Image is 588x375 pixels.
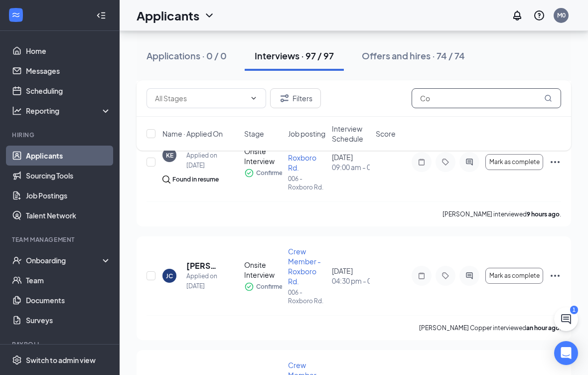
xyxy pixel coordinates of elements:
[440,272,451,280] svg: Tag
[270,88,321,108] button: Filter Filters
[332,276,370,286] span: 04:30 pm - 05:00 pm
[463,272,475,280] svg: ActiveChat
[26,290,111,310] a: Documents
[26,310,111,330] a: Surveys
[288,247,321,286] span: Crew Member - Roxboro Rd.
[256,168,287,178] span: Confirmed
[12,106,22,116] svg: Analysis
[26,255,103,265] div: Onboarding
[549,156,561,168] svg: Ellipses
[332,266,370,286] div: [DATE]
[26,355,96,365] div: Switch to admin view
[376,129,396,139] span: Score
[557,11,566,19] div: M0
[26,186,111,205] a: Job Postings
[166,272,173,280] div: JC
[485,154,543,170] button: Mark as complete
[12,340,109,349] div: Payroll
[12,235,109,244] div: Team Management
[533,9,545,21] svg: QuestionInfo
[186,260,217,271] h5: [PERSON_NAME] Copper
[288,129,325,139] span: Job posting
[26,270,111,290] a: Team
[26,81,111,101] a: Scheduling
[332,162,370,172] span: 09:00 am - 09:30 am
[155,93,246,104] input: All Stages
[279,92,291,104] svg: Filter
[288,288,326,305] p: 006 - Roxboro Rd.
[526,324,560,332] b: an hour ago
[442,210,561,218] p: [PERSON_NAME] interviewed .
[255,49,334,62] div: Interviews · 97 / 97
[250,94,258,102] svg: ChevronDown
[11,10,21,20] svg: WorkstreamLogo
[26,41,111,61] a: Home
[26,166,111,186] a: Sourcing Tools
[186,271,217,291] div: Applied on [DATE]
[511,9,523,21] svg: Notifications
[26,106,112,116] div: Reporting
[332,124,370,144] span: Interview Schedule
[203,9,215,21] svg: ChevronDown
[544,94,552,102] svg: MagnifyingGlass
[186,151,217,171] div: Applied on [DATE]
[527,210,560,218] b: 9 hours ago
[12,355,22,365] svg: Settings
[12,131,109,139] div: Hiring
[463,158,475,166] svg: ActiveChat
[12,255,22,265] svg: UserCheck
[419,324,561,332] p: [PERSON_NAME] Copper interviewed .
[554,341,578,365] div: Open Intercom Messenger
[26,205,111,225] a: Talent Network
[256,282,287,292] span: Confirmed
[416,272,428,280] svg: Note
[412,88,561,108] input: Search in interviews
[489,272,540,279] span: Mark as complete
[288,175,326,191] p: 006 - Roxboro Rd.
[244,168,254,178] svg: CheckmarkCircle
[147,49,227,62] div: Applications · 0 / 0
[244,282,254,292] svg: CheckmarkCircle
[416,158,428,166] svg: Note
[162,176,170,184] img: search.bf7aa3482b7795d4f01b.svg
[362,49,465,62] div: Offers and hires · 74 / 74
[485,268,543,284] button: Mark as complete
[96,10,106,20] svg: Collapse
[570,306,578,314] div: 1
[244,129,264,139] span: Stage
[549,270,561,282] svg: Ellipses
[560,313,572,325] svg: ChatActive
[137,7,199,24] h1: Applicants
[332,152,370,172] div: [DATE]
[26,61,111,81] a: Messages
[26,146,111,166] a: Applicants
[244,260,282,280] div: Onsite Interview
[554,307,578,331] button: ChatActive
[489,159,540,166] span: Mark as complete
[162,129,223,139] span: Name · Applied On
[440,158,451,166] svg: Tag
[172,175,219,185] div: Found in resume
